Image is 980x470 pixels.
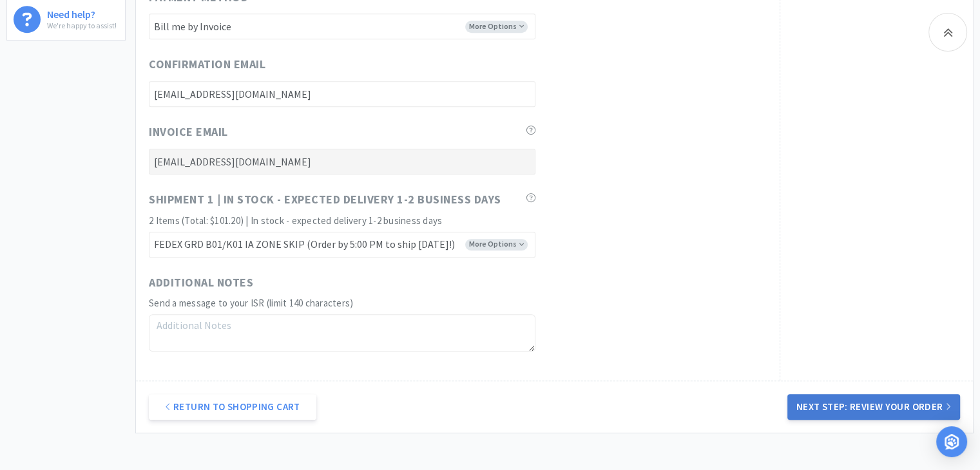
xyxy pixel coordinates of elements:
input: Confirmation Email [149,81,535,107]
button: Next Step: Review Your Order [787,394,960,420]
input: Invoice Email [149,149,535,174]
span: Shipment 1 | In stock - expected delivery 1-2 business days [149,191,501,209]
span: Additional Notes [149,274,253,292]
div: Open Intercom Messenger [936,426,967,457]
a: Return to Shopping Cart [149,394,316,420]
h6: Need help? [47,6,117,19]
span: Invoice Email [149,123,228,142]
span: Confirmation Email [149,55,265,74]
span: Send a message to your ISR (limit 140 characters) [149,297,353,309]
p: We're happy to assist! [47,19,117,32]
span: 2 Items (Total: $101.20) | In stock - expected delivery 1-2 business days [149,214,442,227]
